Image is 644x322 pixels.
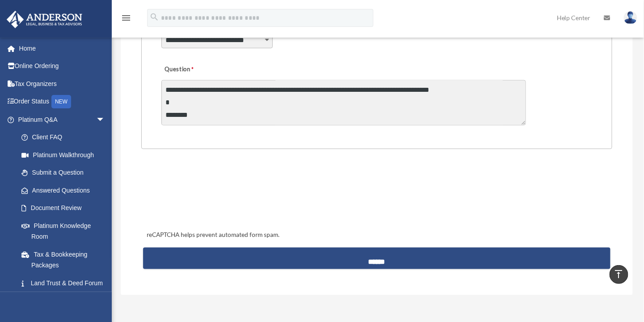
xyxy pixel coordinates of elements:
[13,217,119,245] a: Platinum Knowledge Room
[161,64,231,76] label: Question
[614,269,624,279] i: vertical_align_top
[4,11,85,28] img: Anderson Advisors Platinum Portal
[13,245,119,274] a: Tax & Bookkeeping Packages
[13,164,114,182] a: Submit a Question
[143,230,610,240] div: reCAPTCHA helps prevent automated form spam.
[13,274,119,292] a: Land Trust & Deed Forum
[6,39,119,57] a: Home
[121,13,131,23] i: menu
[144,177,280,212] iframe: reCAPTCHA
[121,16,131,23] a: menu
[6,93,119,111] a: Order StatusNEW
[51,95,71,108] div: NEW
[6,75,119,93] a: Tax Organizers
[13,146,119,164] a: Platinum Walkthrough
[96,111,114,129] span: arrow_drop_down
[624,11,637,24] img: User Pic
[13,292,119,310] a: Portal Feedback
[13,199,119,217] a: Document Review
[6,111,119,129] a: Platinum Q&Aarrow_drop_down
[13,181,119,199] a: Answered Questions
[13,129,119,146] a: Client FAQ
[6,57,119,75] a: Online Ordering
[610,265,628,284] a: vertical_align_top
[149,12,159,22] i: search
